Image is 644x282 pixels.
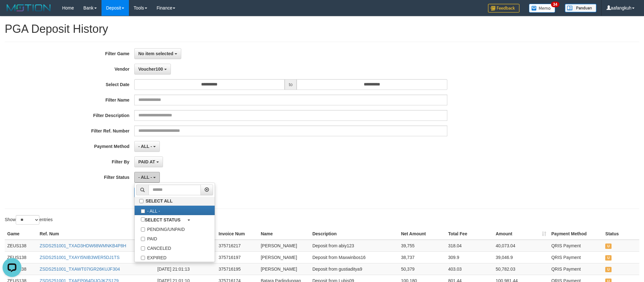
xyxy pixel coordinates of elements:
[155,263,216,275] td: [DATE] 21:01:13
[138,159,155,164] span: PAID AT
[138,175,152,180] span: - ALL -
[135,224,215,233] label: PENDING/UNPAID
[310,251,398,263] td: Deposit from Maxwinbos16
[5,228,37,240] th: Game
[135,197,215,205] label: SELECT ALL
[488,4,519,13] img: Feedback.jpg
[5,23,639,35] h1: PGA Deposit History
[258,251,310,263] td: [PERSON_NAME]
[605,255,612,261] span: UNPAID
[141,246,145,250] input: CANCELED
[493,240,549,252] td: 40,073.04
[258,263,310,275] td: [PERSON_NAME]
[141,256,145,260] input: EXPIRED
[605,267,612,272] span: UNPAID
[3,3,21,21] button: Open LiveChat chat widget
[134,141,160,152] button: - ALL -
[551,2,560,7] span: 34
[446,240,493,252] td: 318.04
[310,228,398,240] th: Description
[138,144,152,149] span: - ALL -
[134,172,160,183] button: - ALL -
[5,215,53,225] label: Show entries
[549,228,603,240] th: Payment Method
[446,251,493,263] td: 309.9
[141,217,145,221] input: SELECT STATUS
[40,243,126,248] a: ZSDS251001_TXAD3HDW68WMNKB4P8H
[258,240,310,252] td: [PERSON_NAME]
[529,4,555,13] img: Button%20Memo.svg
[493,228,549,240] th: Amount: activate to sort column ascending
[134,156,163,167] button: PAID AT
[5,251,37,263] td: ZEUS138
[5,3,53,13] img: MOTION_logo.png
[135,243,215,252] label: CANCELED
[398,228,446,240] th: Net Amount
[216,251,258,263] td: 375716197
[135,252,215,262] label: EXPIRED
[310,263,398,275] td: Deposit from gustiaditya9
[135,233,215,243] label: PAID
[285,79,297,90] span: to
[37,228,155,240] th: Ref. Num
[134,64,171,74] button: Voucher100
[216,240,258,252] td: 375716217
[16,215,39,225] select: Showentries
[40,267,120,272] a: ZSDS251001_TXAWT07IGR26KUJF304
[493,251,549,263] td: 39,046.9
[138,51,173,56] span: No item selected
[398,251,446,263] td: 38,737
[603,228,639,240] th: Status
[141,227,145,232] input: PENDING/UNPAID
[134,48,181,59] button: No item selected
[549,263,603,275] td: QRIS Payment
[141,209,145,213] input: - ALL -
[216,263,258,275] td: 375716195
[258,228,310,240] th: Name
[398,263,446,275] td: 50,379
[605,244,612,249] span: UNPAID
[145,217,181,222] b: SELECT STATUS
[446,263,493,275] td: 403.03
[216,228,258,240] th: Invoice Num
[141,237,145,241] input: PAID
[493,263,549,275] td: 50,782.03
[138,67,163,72] span: Voucher100
[5,240,37,252] td: ZEUS138
[139,199,143,203] input: SELECT ALL
[135,206,215,215] label: - ALL -
[549,251,603,263] td: QRIS Payment
[446,228,493,240] th: Total Fee
[398,240,446,252] td: 39,755
[549,240,603,252] td: QRIS Payment
[565,4,596,12] img: panduan.png
[40,255,119,260] a: ZSDS251001_TXAYI5NIB3WER5DJ1TS
[135,215,215,224] a: SELECT STATUS
[310,240,398,252] td: Deposit from abiy123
